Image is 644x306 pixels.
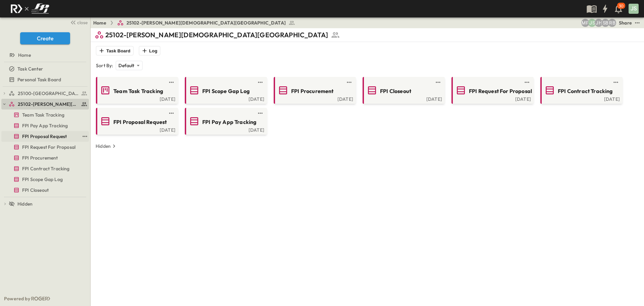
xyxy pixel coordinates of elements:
[96,62,113,69] p: Sort By:
[22,122,68,129] span: FPI Pay App Tracking
[595,19,603,27] div: Jose Hurtado (jhurtado@fpibuilders.com)
[1,110,89,120] div: Team Task Trackingtest
[628,3,639,14] button: JS
[601,19,609,27] div: Sterling Barnett (sterling@fpibuilders.com)
[1,110,88,120] a: Team Task Tracking
[18,90,79,97] span: 25100-Vanguard Prep School
[1,50,88,60] a: Home
[612,78,620,86] button: test
[256,109,264,117] button: test
[558,87,613,95] span: FPI Contract Tracking
[9,89,88,98] a: 25100-Vanguard Prep School
[17,201,33,207] span: Hidden
[93,19,106,26] a: Home
[97,116,175,127] a: FPI Proposal Request
[22,165,70,172] span: FPI Contract Tracking
[139,46,160,55] button: Log
[8,2,52,16] img: c8d7d1ed905e502e8f77bf7063faec64e13b34fdb1f2bdd94b0e311fc34f8000.png
[202,87,250,95] span: FPI Scope Gap Log
[113,87,163,95] span: Team Task Tracking
[633,19,641,27] button: test
[186,116,264,127] a: FPI Pay App Tracking
[18,101,79,107] span: 25102-Christ The Redeemer Anglican Church
[167,78,175,86] button: test
[364,85,442,96] a: FPI Closeout
[1,99,89,110] div: 25102-Christ The Redeemer Anglican Churchtest
[608,19,616,27] div: Regina Barnett (rbarnett@fpibuilders.com)
[167,109,175,117] button: test
[1,142,88,152] a: FPI Request For Proposal
[1,185,89,195] div: FPI Closeouttest
[9,99,88,109] a: 25102-Christ The Redeemer Anglican Church
[1,152,89,163] div: FPI Procurementtest
[619,19,632,26] div: Share
[186,127,264,132] a: [DATE]
[97,96,175,101] a: [DATE]
[202,118,256,126] span: FPI Pay App Tracking
[1,163,89,174] div: FPI Contract Trackingtest
[20,32,70,44] button: Create
[1,132,79,141] a: FPI Proposal Request
[1,175,88,184] a: FPI Scope Gap Log
[453,96,531,101] a: [DATE]
[93,19,299,26] nav: breadcrumbs
[380,87,411,95] span: FPI Closeout
[97,127,175,132] a: [DATE]
[118,62,134,69] p: Default
[581,19,589,27] div: Monica Pruteanu (mpruteanu@fpibuilders.com)
[629,4,639,14] div: JS
[117,19,295,26] a: 25102-[PERSON_NAME][DEMOGRAPHIC_DATA][GEOGRAPHIC_DATA]
[1,120,89,131] div: FPI Pay App Trackingtest
[17,65,43,72] span: Task Center
[96,143,111,149] p: Hidden
[275,96,353,101] a: [DATE]
[542,96,620,101] a: [DATE]
[186,96,264,101] a: [DATE]
[1,153,88,163] a: FPI Procurement
[1,64,88,74] a: Task Center
[275,85,353,96] a: FPI Procurement
[1,75,88,84] a: Personal Task Board
[523,78,531,86] button: test
[67,17,89,27] button: close
[81,132,89,140] button: test
[96,46,133,55] button: Task Board
[97,85,175,96] a: Team Task Tracking
[364,96,442,101] div: [DATE]
[1,74,89,85] div: Personal Task Boardtest
[22,155,58,161] span: FPI Procurement
[113,118,167,126] span: FPI Proposal Request
[186,85,264,96] a: FPI Scope Gap Log
[619,3,624,9] p: 30
[256,78,264,86] button: test
[126,19,286,26] span: 25102-[PERSON_NAME][DEMOGRAPHIC_DATA][GEOGRAPHIC_DATA]
[453,85,531,96] a: FPI Request For Proposal
[77,19,88,26] span: close
[1,131,89,142] div: FPI Proposal Requesttest
[542,85,620,96] a: FPI Contract Tracking
[434,78,442,86] button: test
[105,30,328,40] p: 25102-[PERSON_NAME][DEMOGRAPHIC_DATA][GEOGRAPHIC_DATA]
[17,76,61,83] span: Personal Task Board
[1,142,89,152] div: FPI Request For Proposaltest
[469,87,532,95] span: FPI Request For Proposal
[116,61,142,70] div: Default
[1,121,88,130] a: FPI Pay App Tracking
[291,87,334,95] span: FPI Procurement
[93,141,120,151] button: Hidden
[1,164,88,173] a: FPI Contract Tracking
[22,187,49,193] span: FPI Closeout
[1,88,89,99] div: 25100-Vanguard Prep Schooltest
[22,112,64,118] span: Team Task Tracking
[22,133,67,140] span: FPI Proposal Request
[22,176,63,183] span: FPI Scope Gap Log
[1,185,88,195] a: FPI Closeout
[18,52,31,58] span: Home
[588,19,596,27] div: Jesse Sullivan (jsullivan@fpibuilders.com)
